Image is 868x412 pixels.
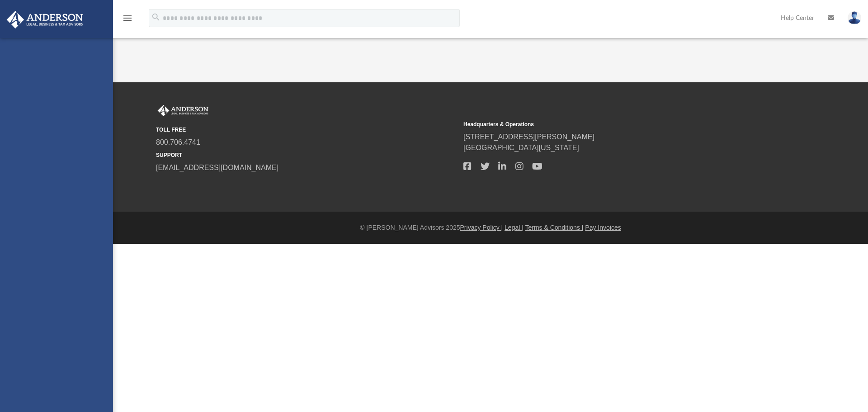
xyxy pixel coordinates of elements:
img: User Pic [848,11,861,24]
img: Anderson Advisors Platinum Portal [4,11,86,28]
a: [EMAIL_ADDRESS][DOMAIN_NAME] [156,164,278,171]
a: menu [122,17,133,24]
a: [STREET_ADDRESS][PERSON_NAME] [463,133,594,141]
a: 800.706.4741 [156,138,200,146]
a: Pay Invoices [585,224,621,231]
a: Privacy Policy | [460,224,503,231]
small: Headquarters & Operations [463,120,764,128]
i: search [151,12,161,22]
small: SUPPORT [156,151,457,159]
small: TOLL FREE [156,126,457,134]
a: Legal | [505,224,524,231]
div: © [PERSON_NAME] Advisors 2025 [113,223,868,232]
a: Terms & Conditions | [525,224,584,231]
img: Anderson Advisors Platinum Portal [156,105,210,117]
a: [GEOGRAPHIC_DATA][US_STATE] [463,144,579,152]
i: menu [122,13,133,24]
